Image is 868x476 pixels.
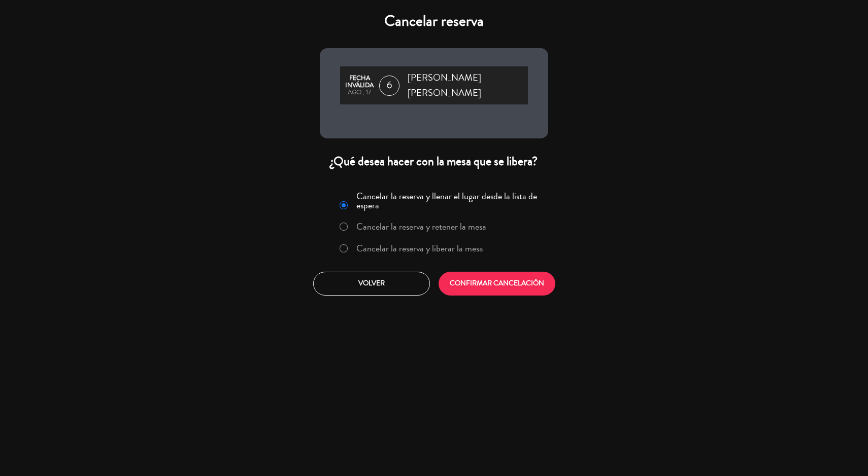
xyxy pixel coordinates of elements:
div: ¿Qué desea hacer con la mesa que se libera? [320,154,548,169]
div: Fecha inválida [345,75,374,89]
label: Cancelar la reserva y llenar el lugar desde la lista de espera [356,192,542,210]
button: Volver [313,272,430,296]
span: 6 [379,76,399,96]
button: CONFIRMAR CANCELACIÓN [439,272,555,296]
div: ago., 17 [345,89,374,96]
h4: Cancelar reserva [320,12,548,30]
span: [PERSON_NAME] [PERSON_NAME] [408,70,528,100]
label: Cancelar la reserva y liberar la mesa [356,244,483,253]
label: Cancelar la reserva y retener la mesa [356,222,486,231]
